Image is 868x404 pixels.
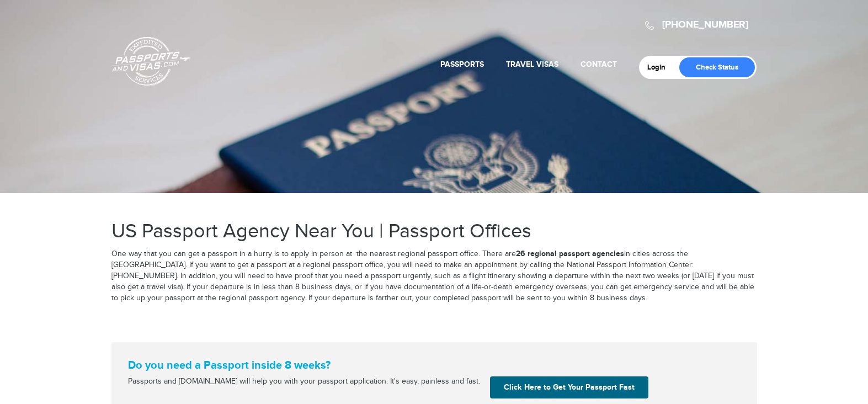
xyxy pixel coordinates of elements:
strong: Do you need a Passport inside 8 weeks? [128,359,741,372]
strong: 26 regional passport agencies [516,249,624,258]
p: One way that you can get a passport in a hurry is to apply in person at the nearest regional pass... [111,248,757,304]
a: Passports & [DOMAIN_NAME] [112,36,190,86]
a: Passports [440,60,484,69]
a: Contact [581,60,617,69]
div: Passports and [DOMAIN_NAME] will help you with your passport application. It's easy, painless and... [124,376,486,387]
a: [PHONE_NUMBER] [662,19,748,31]
a: Click Here to Get Your Passport Fast [490,376,648,398]
a: Check Status [679,57,755,77]
h1: US Passport Agency Near You | Passport Offices [111,221,757,243]
a: Login [647,63,673,72]
a: Travel Visas [506,60,558,69]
